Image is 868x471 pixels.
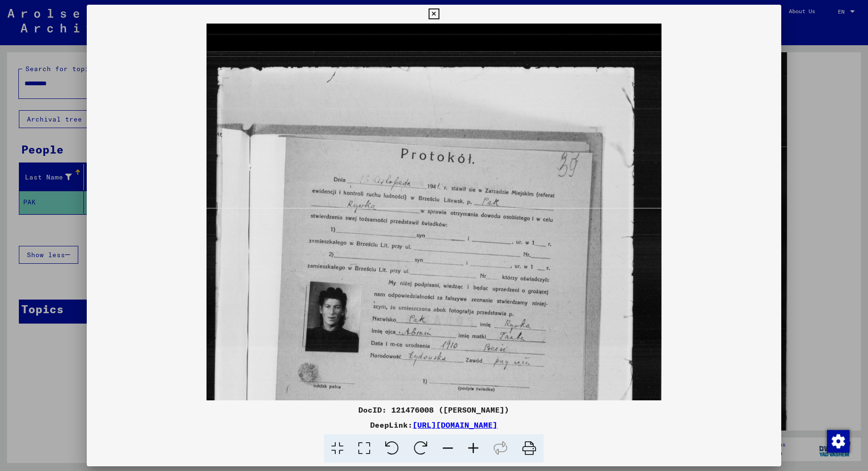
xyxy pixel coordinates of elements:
[87,404,781,415] div: DocID: 121476008 ([PERSON_NAME])
[827,430,849,452] div: Change consent
[827,430,850,453] img: Change consent
[87,419,781,430] div: DeepLink:
[413,420,497,430] a: [URL][DOMAIN_NAME]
